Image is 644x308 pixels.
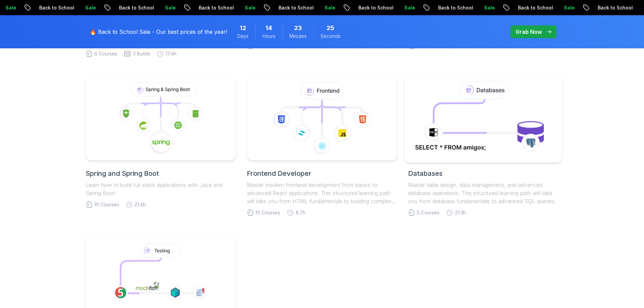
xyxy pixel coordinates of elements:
span: Seconds [320,33,340,40]
a: Frontend DeveloperMaster modern frontend development from basics to advanced React applications. ... [247,76,397,216]
span: Hours [262,33,276,40]
p: Master modern frontend development from basics to advanced React applications. This structured le... [247,181,397,205]
span: 3 Builds [133,50,150,57]
p: Back to School [512,4,558,11]
p: Sale [79,4,101,11]
span: 10 Courses [256,209,280,216]
span: 14 Hours [265,23,272,33]
p: Back to School [33,4,79,11]
p: Sale [398,4,420,11]
a: DatabasesMaster table design, data management, and advanced database operations. This structured ... [408,76,558,216]
span: 12 Days [240,23,246,33]
p: Back to School [113,4,159,11]
h2: Frontend Developer [247,169,397,178]
span: 5 Courses [417,209,439,216]
p: Sale [239,4,260,11]
p: Back to School [193,4,239,11]
span: 17.4h [166,50,176,57]
span: 25 Seconds [327,23,334,33]
h2: Databases [408,169,558,178]
span: 8.7h [296,209,306,216]
p: Back to School [432,4,478,11]
p: Master table design, data management, and advanced database operations. This structured learning ... [408,181,558,205]
p: Back to School [592,4,638,11]
p: Sale [558,4,579,11]
p: Sale [159,4,181,11]
p: Back to School [272,4,318,11]
span: 6 Courses [94,50,117,57]
p: Grab Now [516,28,542,36]
a: Spring and Spring BootLearn how to build full stack applications with Java and Spring Boot10 Cour... [86,76,236,208]
span: 10 Courses [94,201,119,208]
p: Sale [478,4,500,11]
span: 21.4h [135,201,146,208]
p: Sale [318,4,340,11]
p: Learn how to build full stack applications with Java and Spring Boot [86,181,236,197]
span: Minutes [289,33,307,40]
span: 21.3h [455,209,466,216]
span: Days [237,33,248,40]
p: 🔥 Back to School Sale - Our best prices of the year! [90,28,227,36]
p: Back to School [352,4,398,11]
span: 23 Minutes [294,23,302,33]
h2: Spring and Spring Boot [86,169,236,178]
